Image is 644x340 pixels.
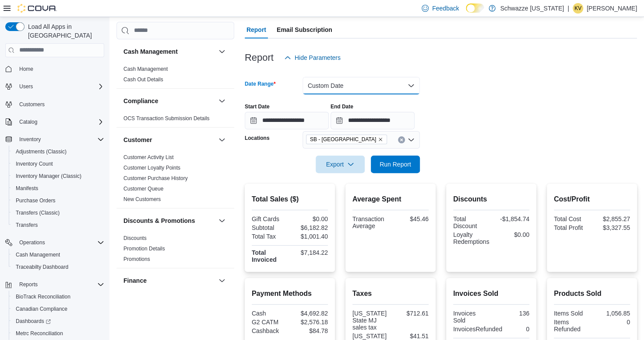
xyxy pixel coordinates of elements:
[123,216,195,225] h3: Discounts & Promotions
[281,49,344,66] button: Hide Parameters
[493,215,529,222] div: -$1,854.74
[380,160,411,169] span: Run Report
[453,288,529,299] h2: Invoices Sold
[9,303,108,315] button: Canadian Compliance
[16,117,104,127] span: Catalog
[12,291,74,302] a: BioTrack Reconciliation
[16,251,60,258] span: Cash Management
[12,171,85,181] a: Inventory Manager (Classic)
[217,46,227,57] button: Cash Management
[16,63,104,74] span: Home
[116,152,234,208] div: Customer
[12,183,104,194] span: Manifests
[2,98,108,111] button: Customers
[252,327,288,334] div: Cashback
[398,136,405,143] button: Clear input
[506,326,529,333] div: 0
[453,310,489,324] div: Invoices Sold
[16,318,51,325] span: Dashboards
[16,305,67,312] span: Canadian Compliance
[554,224,590,231] div: Total Profit
[123,164,180,171] span: Customer Loyalty Points
[217,215,227,226] button: Discounts & Promotions
[16,237,104,248] span: Operations
[2,133,108,146] button: Inventory
[554,194,630,205] h2: Cost/Profit
[123,76,163,83] a: Cash Out Details
[123,256,150,262] a: Promotions
[123,276,147,285] h3: Finance
[554,319,590,333] div: Items Refunded
[554,288,630,299] h2: Products Sold
[123,245,165,252] span: Promotion Details
[2,80,108,93] button: Users
[16,173,81,180] span: Inventory Manager (Classic)
[123,235,147,242] span: Discounts
[493,231,529,238] div: $0.00
[554,215,590,222] div: Total Cost
[123,66,168,72] a: Cash Management
[12,328,67,339] a: Metrc Reconciliation
[123,165,180,171] a: Customer Loyalty Points
[392,333,429,340] div: $41.51
[12,159,104,169] span: Inventory Count
[2,278,108,291] button: Reports
[12,250,104,260] span: Cash Management
[12,262,104,272] span: Traceabilty Dashboard
[246,21,266,38] span: Report
[252,310,288,317] div: Cash
[9,249,108,261] button: Cash Management
[252,249,277,263] strong: Total Invoiced
[252,288,328,299] h2: Payment Methods
[12,291,104,302] span: BioTrack Reconciliation
[12,316,54,326] a: Dashboards
[19,239,45,246] span: Operations
[12,316,104,326] span: Dashboards
[16,185,38,192] span: Manifests
[25,22,104,40] span: Load All Apps in [GEOGRAPHIC_DATA]
[123,216,215,225] button: Discounts & Promotions
[12,159,56,169] a: Inventory Count
[453,215,489,229] div: Total Discount
[123,235,147,241] a: Discounts
[2,62,108,75] button: Home
[9,194,108,207] button: Purchase Orders
[123,115,210,122] span: OCS Transaction Submission Details
[16,293,70,300] span: BioTrack Reconciliation
[12,195,104,206] span: Purchase Orders
[9,219,108,231] button: Transfers
[16,134,44,145] button: Inventory
[306,135,387,144] span: SB - Garden City
[316,156,365,173] button: Export
[245,80,276,87] label: Date Range
[277,21,332,38] span: Email Subscription
[352,215,389,229] div: Transaction Average
[123,97,215,105] button: Compliance
[245,112,329,129] input: Press the down key to open a popover containing a calendar.
[123,276,215,285] button: Finance
[2,236,108,249] button: Operations
[12,195,59,206] a: Purchase Orders
[19,66,33,73] span: Home
[19,118,37,125] span: Catalog
[16,99,48,110] a: Customers
[116,64,234,88] div: Cash Management
[12,220,104,230] span: Transfers
[123,154,174,161] span: Customer Activity List
[500,3,564,14] p: Schwazze [US_STATE]
[574,3,581,14] span: KV
[12,208,104,218] span: Transfers (Classic)
[252,224,288,231] div: Subtotal
[352,288,429,299] h2: Taxes
[331,112,415,129] input: Press the down key to open a popover containing a calendar.
[116,113,234,127] div: Compliance
[292,224,328,231] div: $6,182.82
[292,310,328,317] div: $4,692.82
[16,197,56,204] span: Purchase Orders
[12,304,71,314] a: Canadian Compliance
[292,319,328,326] div: $2,576.18
[2,116,108,128] button: Catalog
[16,64,37,74] a: Home
[16,279,41,290] button: Reports
[16,81,36,92] button: Users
